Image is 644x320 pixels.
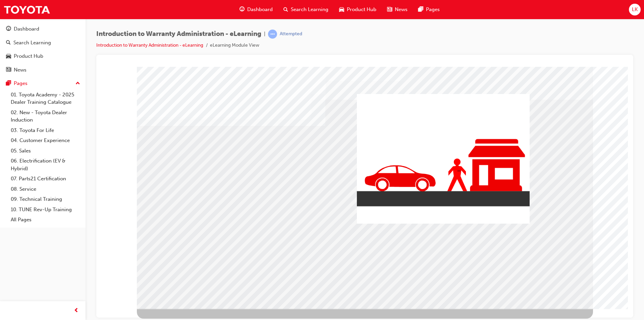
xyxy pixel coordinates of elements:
[75,79,80,88] span: up-icon
[6,67,11,73] span: news-icon
[14,52,43,60] div: Product Hub
[278,3,334,16] a: search-iconSearch Learning
[3,77,83,90] button: Pages
[6,40,11,46] span: search-icon
[247,6,273,13] span: Dashboard
[8,215,83,225] a: All Pages
[3,64,83,76] a: News
[14,25,39,33] div: Dashboard
[8,174,83,184] a: 07. Parts21 Certification
[268,30,277,39] span: learningRecordVerb_ATTEMPT-icon
[334,3,382,16] a: car-iconProduct Hub
[74,307,79,315] span: prev-icon
[8,146,83,156] a: 05. Sales
[96,42,203,48] a: Introduction to Warranty Administration - eLearning
[8,204,83,215] a: 10. TUNE Rev-Up Training
[3,21,83,77] button: DashboardSearch LearningProduct HubNews
[3,23,83,35] a: Dashboard
[14,80,28,87] div: Pages
[13,39,51,47] div: Search Learning
[8,184,83,194] a: 08. Service
[8,194,83,204] a: 09. Technical Training
[8,90,83,107] a: 01. Toyota Academy - 2025 Dealer Training Catalogue
[8,135,83,146] a: 04. Customer Experience
[387,5,392,14] span: news-icon
[283,5,288,14] span: search-icon
[264,30,265,38] span: |
[3,50,83,62] a: Product Hub
[418,5,423,14] span: pages-icon
[395,6,408,13] span: News
[291,6,328,13] span: Search Learning
[629,4,641,15] button: LK
[96,30,261,38] span: Introduction to Warranty Administration - eLearning
[8,156,83,174] a: 06. Electrification (EV & Hybrid)
[8,107,83,125] a: 02. New - Toyota Dealer Induction
[339,5,344,14] span: car-icon
[239,5,245,14] span: guage-icon
[382,3,413,16] a: news-iconNews
[3,2,50,17] img: Trak
[347,6,376,13] span: Product Hub
[210,42,259,49] li: eLearning Module View
[8,125,83,136] a: 03. Toyota For Life
[426,6,440,13] span: Pages
[6,53,11,59] span: car-icon
[413,3,445,16] a: pages-iconPages
[6,26,11,32] span: guage-icon
[14,66,26,74] div: News
[6,81,11,87] span: pages-icon
[234,3,278,16] a: guage-iconDashboard
[632,6,638,13] span: LK
[3,37,83,49] a: Search Learning
[280,31,302,37] div: Attempted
